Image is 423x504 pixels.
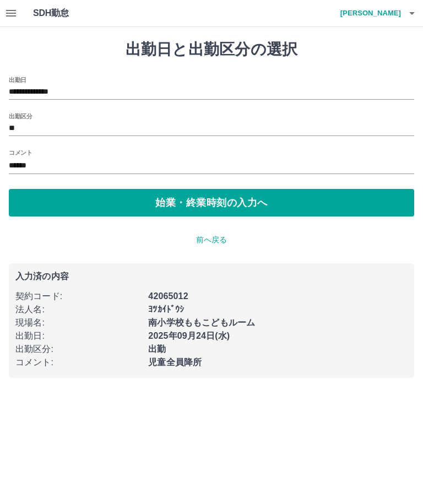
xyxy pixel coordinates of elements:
[9,189,414,216] button: 始業・終業時刻の入力へ
[9,148,32,156] label: コメント
[148,291,188,301] b: 42065012
[148,318,255,327] b: 南小学校ももこどもルーム
[15,303,142,316] p: 法人名 :
[9,234,414,246] p: 前へ戻る
[15,290,142,303] p: 契約コード :
[148,331,230,340] b: 2025年09月24日(水)
[15,329,142,343] p: 出勤日 :
[9,75,26,84] label: 出勤日
[148,357,202,367] b: 児童全員降所
[148,344,166,354] b: 出勤
[15,356,142,369] p: コメント :
[15,343,142,356] p: 出勤区分 :
[9,40,414,59] h1: 出勤日と出勤区分の選択
[148,305,184,314] b: ﾖﾂｶｲﾄﾞｳｼ
[15,272,408,281] p: 入力済の内容
[15,316,142,329] p: 現場名 :
[9,112,32,120] label: 出勤区分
